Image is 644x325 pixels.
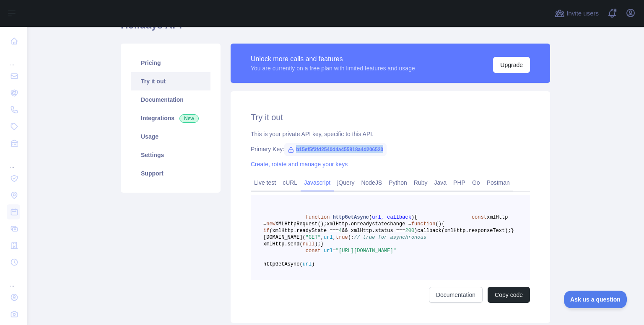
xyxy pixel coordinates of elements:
[131,109,210,127] a: Integrations New
[321,241,324,247] span: }
[251,176,279,189] a: Live test
[429,287,483,303] a: Documentation
[348,235,354,240] span: );
[131,54,210,72] a: Pricing
[306,214,330,220] span: function
[131,146,210,164] a: Settings
[275,221,327,227] span: XMLHttpRequest();
[417,228,511,234] span: callback(xmlHttp.responseText);
[439,221,441,227] span: )
[312,261,314,267] span: )
[263,241,303,247] span: xmlHttp.send(
[306,248,321,254] span: const
[121,18,550,39] h1: Holidays API
[251,64,415,72] div: You are currently on a free plan with limited features and usage
[435,221,438,227] span: (
[564,291,627,308] iframe: Toggle Customer Support
[372,214,411,220] span: url, callback
[131,90,210,109] a: Documentation
[450,176,469,189] a: PHP
[333,214,369,220] span: httpGetAsync
[385,176,410,189] a: Python
[251,145,530,153] div: Primary Key:
[324,235,333,240] span: url
[354,235,426,240] span: // true for asynchronous
[414,228,417,234] span: )
[131,164,210,183] a: Support
[511,228,514,234] span: }
[179,114,199,123] span: New
[7,152,20,169] div: ...
[566,9,599,18] span: Invite users
[306,235,321,240] span: "GET"
[7,271,20,288] div: ...
[131,127,210,146] a: Usage
[251,130,530,138] div: This is your private API key, specific to this API.
[472,214,487,220] span: const
[483,176,513,189] a: Postman
[303,261,312,267] span: url
[301,176,334,189] a: Javascript
[324,248,333,254] span: url
[263,235,306,240] span: [DOMAIN_NAME](
[7,50,20,67] div: ...
[369,214,372,220] span: (
[469,176,483,189] a: Go
[279,176,301,189] a: cURL
[488,287,530,303] button: Copy code
[358,176,385,189] a: NodeJS
[131,72,210,90] a: Try it out
[431,176,450,189] a: Java
[334,176,358,189] a: jQuery
[284,143,387,156] span: b15ef5f3fd2540d4a455818a4d206520
[269,228,339,234] span: (xmlHttp.readyState ===
[314,241,320,247] span: );
[266,221,275,227] span: new
[339,228,342,234] span: 4
[336,235,348,240] span: true
[493,57,530,73] button: Upgrade
[411,214,414,220] span: )
[263,261,303,267] span: httpGetAsync(
[303,241,315,247] span: null
[251,111,530,123] h2: Try it out
[336,248,396,254] span: "[URL][DOMAIN_NAME]"
[553,7,600,20] button: Invite users
[342,228,405,234] span: && xmlHttp.status ===
[441,221,444,227] span: {
[411,221,436,227] span: function
[251,161,348,168] a: Create, rotate and manage your keys
[251,54,415,64] div: Unlock more calls and features
[327,221,411,227] span: xmlHttp.onreadystatechange =
[414,214,417,220] span: {
[333,235,336,240] span: ,
[410,176,431,189] a: Ruby
[333,248,336,254] span: =
[321,235,324,240] span: ,
[263,228,269,234] span: if
[405,228,414,234] span: 200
